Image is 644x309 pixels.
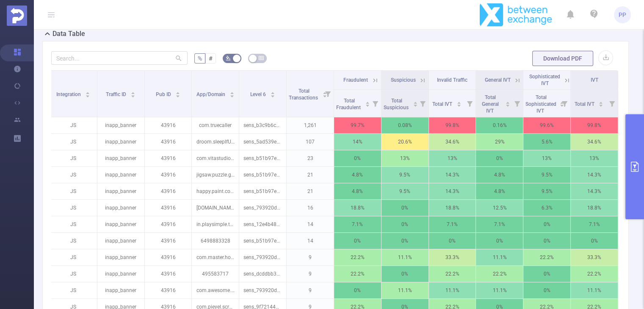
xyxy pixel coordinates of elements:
i: icon: caret-up [175,91,180,93]
p: 18.8% [429,200,476,216]
p: 11.1% [476,282,523,298]
p: 0% [381,266,428,282]
p: 107 [287,134,334,150]
p: 18.8% [571,200,618,216]
p: sens_dcddbb35-d180-407a-bead-371a6d7106d1 [239,266,286,282]
p: inapp_banner [97,117,144,133]
p: 5.6% [523,134,570,150]
p: 14 [287,233,334,249]
p: 0.08% [381,117,428,133]
p: 11.1% [476,249,523,265]
p: 0% [334,233,381,249]
p: 43916 [145,167,192,183]
p: JS [50,117,97,133]
span: Total General IVT [482,94,499,114]
span: Suspicious [391,77,416,83]
i: icon: caret-down [365,103,370,106]
p: 34.6% [429,134,476,150]
p: 4.8% [476,183,523,199]
p: happy.paint.coloring.color.number [192,183,239,199]
p: sens_793920dd63df4f31ea9d214601db7bdb [239,249,286,265]
p: 12.5% [476,200,523,216]
span: % [198,55,202,62]
p: 0% [429,233,476,249]
p: in.playsimple.tripcross [192,216,239,232]
p: 43916 [145,200,192,216]
span: Invalid Traffic [437,77,467,83]
span: Total Suspicious [384,98,410,110]
p: 14.3% [571,167,618,183]
p: 0% [523,282,570,298]
i: icon: bg-colors [226,55,231,61]
p: 14.3% [571,183,618,199]
i: icon: caret-down [506,103,510,106]
p: sens_b51b97e00c4311ed932b0537b80d5e5f [239,183,286,199]
p: 20.6% [381,134,428,150]
p: sens_b3c9b6ca-e36d-4c99-9983-a3d59a00724w [239,117,286,133]
input: Search... [51,51,188,65]
p: sens_793920dd63df4f31ea9d214601db7bdb [239,282,286,298]
p: 9.5% [523,167,570,183]
p: inapp_banner [97,167,144,183]
p: 99.6% [523,117,570,133]
p: 7.1% [476,216,523,232]
i: icon: caret-up [456,100,461,103]
p: inapp_banner [97,216,144,232]
i: icon: caret-down [175,94,180,97]
div: Sort [130,91,135,96]
p: 0% [381,200,428,216]
p: JS [50,282,97,298]
p: JS [50,200,97,216]
p: 6.3% [523,200,570,216]
i: Filter menu [464,90,475,117]
i: icon: caret-down [271,94,275,97]
i: icon: caret-down [229,94,234,97]
p: 0% [523,233,570,249]
div: Sort [175,91,180,96]
span: Fraudulent [343,77,368,83]
p: 22.2% [429,266,476,282]
p: 43916 [145,216,192,232]
p: 43916 [145,150,192,166]
i: icon: caret-up [413,100,417,103]
p: JS [50,183,97,199]
p: JS [50,150,97,166]
p: 11.1% [571,282,618,298]
p: 22.2% [334,249,381,265]
p: 9.5% [381,167,428,183]
p: 22.2% [571,266,618,282]
span: App/Domain [196,91,227,97]
p: 43916 [145,282,192,298]
span: Integration [56,91,82,97]
i: Filter menu [558,90,570,117]
div: Sort [598,100,603,105]
p: 43916 [145,183,192,199]
p: [DOMAIN_NAME] [192,200,239,216]
p: JS [50,216,97,232]
p: inapp_banner [97,233,144,249]
p: 21 [287,183,334,199]
p: 99.8% [429,117,476,133]
p: inapp_banner [97,134,144,150]
span: Total Transactions [289,88,319,101]
p: 13% [381,150,428,166]
p: 14% [334,134,381,150]
p: com.awesome.puzzlehexasort [192,282,239,298]
i: Filter menu [369,90,381,117]
div: Sort [413,100,418,105]
i: icon: caret-up [86,91,90,93]
i: icon: caret-up [229,91,234,93]
span: Level 6 [250,91,267,97]
span: PP [619,6,626,23]
span: Total Sophisticated IVT [525,94,556,114]
p: 7.1% [429,216,476,232]
span: General IVT [485,77,511,83]
p: sens_b51b97e00c4311ed932b0537b80d5e5f [239,167,286,183]
p: 6498883328 [192,233,239,249]
div: Sort [85,91,90,96]
p: 14.3% [429,167,476,183]
p: 0% [476,233,523,249]
p: inapp_banner [97,150,144,166]
i: icon: caret-down [86,94,90,97]
i: Filter menu [511,90,523,117]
